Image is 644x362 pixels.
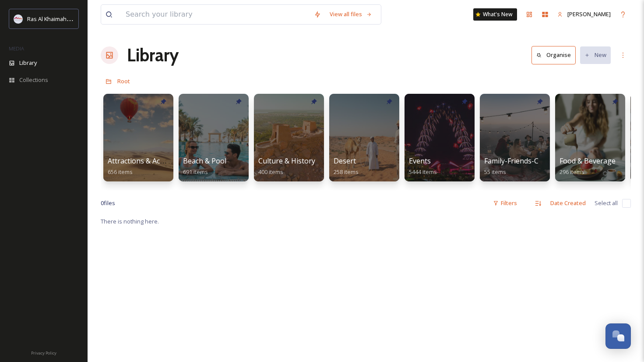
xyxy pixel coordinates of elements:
[409,156,431,166] span: Events
[121,5,310,24] input: Search your library
[560,157,616,176] a: Food & Beverage296 items
[183,156,226,166] span: Beach & Pool
[334,156,356,166] span: Desert
[560,156,616,166] span: Food & Beverage
[258,157,315,176] a: Culture & History400 items
[27,14,151,23] span: Ras Al Khaimah Tourism Development Authority
[108,156,181,166] span: Attractions & Activities
[334,157,359,176] a: Desert258 items
[489,195,521,212] div: Filters
[19,76,48,84] span: Collections
[9,45,24,52] span: MEDIA
[101,217,159,225] span: There is nothing here.
[595,199,618,207] span: Select all
[484,157,574,176] a: Family-Friends-Couple-Solo55 items
[484,156,574,166] span: Family-Friends-Couple-Solo
[108,157,181,176] a: Attractions & Activities656 items
[19,59,37,67] span: Library
[101,199,115,207] span: 0 file s
[31,347,56,358] a: Privacy Policy
[560,168,584,176] span: 296 items
[409,157,437,176] a: Events5444 items
[409,168,437,176] span: 5444 items
[127,42,179,68] a: Library
[580,46,611,64] button: New
[14,14,23,23] img: Logo_RAKTDA_RGB-01.png
[183,168,208,176] span: 691 items
[567,10,611,18] span: [PERSON_NAME]
[325,6,377,23] a: View all files
[31,350,56,356] span: Privacy Policy
[258,168,283,176] span: 400 items
[531,46,580,64] a: Organise
[473,8,517,21] a: What's New
[531,46,576,64] button: Organise
[553,6,615,23] a: [PERSON_NAME]
[117,77,130,85] span: Root
[484,168,506,176] span: 55 items
[258,156,315,166] span: Culture & History
[108,168,133,176] span: 656 items
[117,76,130,86] a: Root
[605,323,631,349] button: Open Chat
[183,157,226,176] a: Beach & Pool691 items
[334,168,359,176] span: 258 items
[546,195,590,212] div: Date Created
